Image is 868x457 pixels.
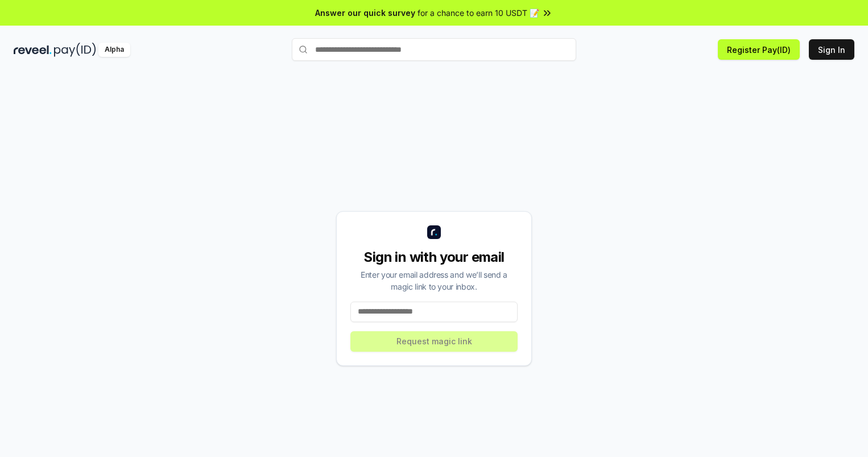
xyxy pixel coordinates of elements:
div: Alpha [98,43,130,57]
button: Sign In [809,39,854,60]
img: reveel_dark [14,43,52,57]
span: for a chance to earn 10 USDT 📝 [418,7,539,19]
img: pay_id [54,43,96,57]
img: logo_small [427,225,441,239]
div: Enter your email address and we’ll send a magic link to your inbox. [350,269,518,293]
button: Register Pay(ID) [718,39,800,60]
span: Answer our quick survey [315,7,415,19]
div: Sign in with your email [350,248,518,266]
